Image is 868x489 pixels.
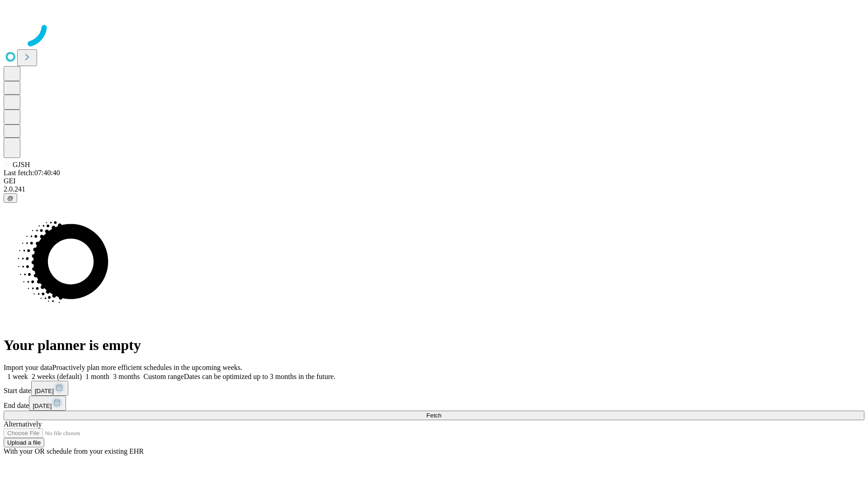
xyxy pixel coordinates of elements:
[4,177,864,185] div: GEI
[85,373,109,380] span: 1 month
[4,185,864,193] div: 2.0.241
[7,195,14,201] span: @
[4,411,864,420] button: Fetch
[13,161,30,168] span: GJSH
[4,381,864,396] div: Start date
[4,447,144,455] span: With your OR schedule from your existing EHR
[31,381,68,396] button: [DATE]
[4,193,17,203] button: @
[29,396,66,411] button: [DATE]
[4,364,52,371] span: Import your data
[113,373,140,380] span: 3 months
[426,412,441,419] span: Fetch
[7,373,28,380] span: 1 week
[4,337,864,354] h1: Your planner is empty
[143,373,184,380] span: Custom range
[33,403,52,409] span: [DATE]
[184,373,335,380] span: Dates can be optimized up to 3 months in the future.
[35,388,54,394] span: [DATE]
[32,373,82,380] span: 2 weeks (default)
[4,420,42,428] span: Alternatively
[52,364,242,371] span: Proactively plan more efficient schedules in the upcoming weeks.
[4,169,60,177] span: Last fetch: 07:40:40
[4,438,44,447] button: Upload a file
[4,396,864,411] div: End date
